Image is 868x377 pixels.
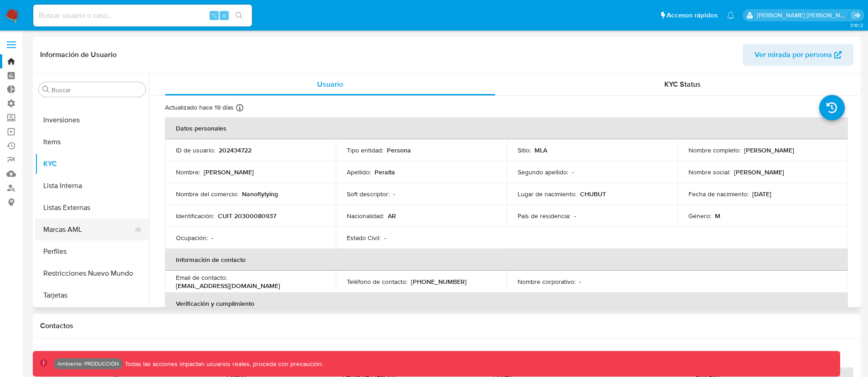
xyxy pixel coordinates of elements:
[211,11,217,20] span: ⌥
[40,50,117,59] h1: Información de Usuario
[176,190,238,198] p: Nombre del comercio :
[51,86,142,94] input: Buscar
[411,278,467,286] p: [PHONE_NUMBER]
[667,10,718,20] span: Accesos rápidos
[347,212,384,220] p: Nacionalidad :
[35,284,149,306] button: Tarjetas
[580,190,606,198] p: CHUBUT
[218,212,276,220] p: CUIT 20300080937
[35,175,149,197] button: Lista Interna
[518,278,575,286] p: Nombre corporativo :
[388,212,396,220] p: AR
[176,212,214,220] p: Identificación :
[715,212,720,220] p: M
[123,360,323,368] p: Todas las acciones impactan usuarios reales, proceda con precaución.
[42,86,50,93] button: Buscar
[223,11,226,20] span: s
[534,146,547,154] p: MLA
[317,79,343,89] span: Usuario
[242,190,278,198] p: Nanoflytying
[165,103,234,112] p: Actualizado hace 19 días
[35,197,149,219] button: Listas Externas
[688,146,740,154] p: Nombre completo :
[518,190,576,198] p: Lugar de nacimiento :
[572,168,574,176] p: -
[347,234,380,242] p: Estado Civil :
[176,168,200,176] p: Nombre :
[574,212,576,220] p: -
[688,212,711,220] p: Género :
[165,117,848,139] th: Datos personales
[230,9,248,22] button: search-icon
[33,10,252,21] input: Buscar usuario o caso...
[35,219,142,241] button: Marcas AML
[387,146,411,154] p: Persona
[219,146,252,154] p: 202434722
[347,278,407,286] p: Teléfono de contacto :
[35,153,149,175] button: KYC
[744,146,794,154] p: [PERSON_NAME]
[35,241,149,262] button: Perfiles
[35,131,149,153] button: Items
[204,168,254,176] p: [PERSON_NAME]
[176,234,208,242] p: Ocupación :
[347,168,371,176] p: Apellido :
[688,190,749,198] p: Fecha de nacimiento :
[755,44,832,66] span: Ver mirada por persona
[757,11,849,20] p: victor.david@mercadolibre.com.co
[743,44,853,66] button: Ver mirada por persona
[518,212,570,220] p: País de residencia :
[176,273,227,282] p: Email de contacto :
[734,168,784,176] p: [PERSON_NAME]
[579,278,581,286] p: -
[688,168,730,176] p: Nombre social :
[165,249,848,271] th: Información de contacto
[393,190,395,198] p: -
[347,190,390,198] p: Soft descriptor :
[752,190,771,198] p: [DATE]
[727,11,734,19] a: Notificaciones
[211,234,213,242] p: -
[35,109,149,131] button: Inversiones
[852,10,861,20] a: Salir
[176,282,280,290] p: [EMAIL_ADDRESS][DOMAIN_NAME]
[518,146,531,154] p: Sitio :
[347,146,383,154] p: Tipo entidad :
[384,234,386,242] p: -
[664,79,701,89] span: KYC Status
[57,362,119,366] p: Ambiente: PRODUCCIÓN
[40,321,853,330] h1: Contactos
[375,168,395,176] p: Peralta
[518,168,568,176] p: Segundo apellido :
[176,146,215,154] p: ID de usuario :
[35,262,149,284] button: Restricciones Nuevo Mundo
[165,293,848,314] th: Verificación y cumplimiento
